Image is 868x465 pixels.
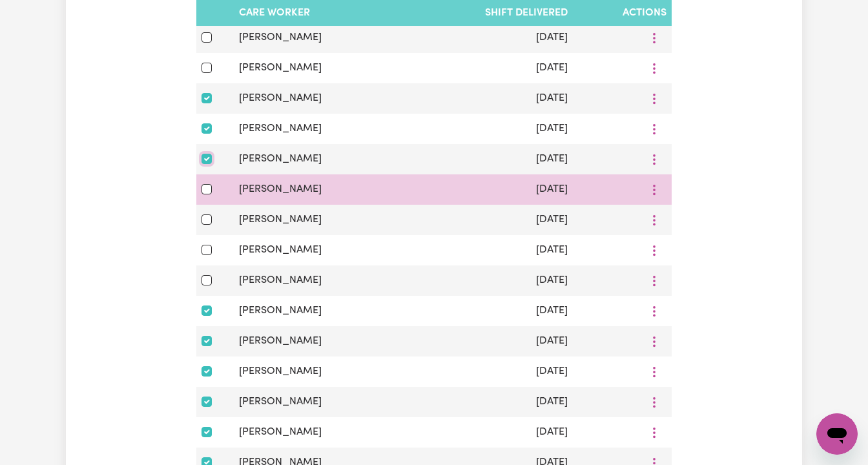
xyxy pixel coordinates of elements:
[404,144,573,174] td: [DATE]
[239,305,322,316] span: [PERSON_NAME]
[404,235,573,265] td: [DATE]
[642,392,666,412] button: More options
[239,214,322,225] span: [PERSON_NAME]
[239,245,322,255] span: [PERSON_NAME]
[642,331,666,351] button: More options
[642,28,666,48] button: More options
[239,32,322,43] span: [PERSON_NAME]
[404,114,573,144] td: [DATE]
[239,427,322,437] span: [PERSON_NAME]
[642,362,666,382] button: More options
[642,271,666,291] button: More options
[404,356,573,387] td: [DATE]
[642,180,666,200] button: More options
[404,53,573,83] td: [DATE]
[642,119,666,139] button: More options
[239,336,322,346] span: [PERSON_NAME]
[404,417,573,448] td: [DATE]
[816,413,858,455] iframe: Button to launch messaging window
[239,123,322,134] span: [PERSON_NAME]
[642,422,666,442] button: More options
[239,275,322,285] span: [PERSON_NAME]
[404,326,573,356] td: [DATE]
[404,174,573,205] td: [DATE]
[642,149,666,169] button: More options
[642,88,666,108] button: More options
[404,23,573,53] td: [DATE]
[404,205,573,235] td: [DATE]
[239,93,322,103] span: [PERSON_NAME]
[404,265,573,296] td: [DATE]
[642,210,666,230] button: More options
[239,154,322,164] span: [PERSON_NAME]
[642,58,666,78] button: More options
[404,83,573,114] td: [DATE]
[404,296,573,326] td: [DATE]
[239,366,322,377] span: [PERSON_NAME]
[239,397,322,407] span: [PERSON_NAME]
[404,387,573,417] td: [DATE]
[239,8,310,18] span: Care Worker
[642,301,666,321] button: More options
[239,184,322,194] span: [PERSON_NAME]
[642,240,666,260] button: More options
[239,63,322,73] span: [PERSON_NAME]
